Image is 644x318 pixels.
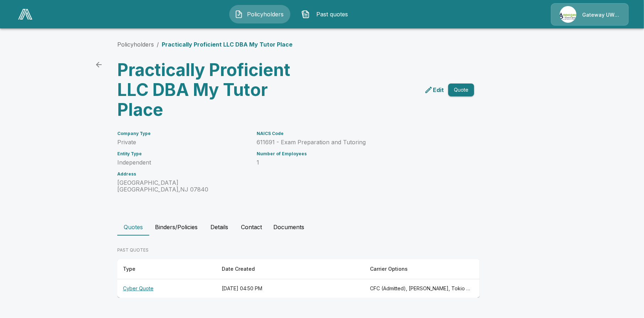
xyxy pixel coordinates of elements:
[423,84,445,96] a: edit
[117,259,216,279] th: Type
[216,259,364,279] th: Date Created
[560,6,576,23] img: Agency Icon
[364,259,480,279] th: Carrier Options
[203,219,235,236] button: Details
[301,10,310,18] img: Past quotes Icon
[117,60,293,120] h3: Practically Proficient LLC DBA My Tutor Place
[162,40,293,49] p: Practically Proficient LLC DBA My Tutor Place
[582,11,620,18] p: Gateway UW dba Apogee
[117,41,154,48] a: Policyholders
[117,139,248,146] p: Private
[18,9,32,20] img: AA Logo
[117,279,216,298] th: Cyber Quote
[92,58,106,72] a: back
[157,40,159,49] li: /
[364,279,480,298] th: CFC (Admitted), Beazley, Tokio Marine TMHCC (Non-Admitted), At-Bay (Non-Admitted), Coalition (Non...
[257,131,457,136] h6: NAICS Code
[313,10,352,18] span: Past quotes
[117,172,248,177] h6: Address
[235,10,243,18] img: Policyholders Icon
[117,219,527,236] div: policyholder tabs
[257,159,457,166] p: 1
[257,139,457,146] p: 611691 - Exam Preparation and Tutoring
[117,131,248,136] h6: Company Type
[235,219,268,236] button: Contact
[216,279,364,298] th: [DATE] 04:50 PM
[117,219,149,236] button: Quotes
[229,5,290,23] button: Policyholders IconPolicyholders
[117,40,293,49] nav: breadcrumb
[149,219,203,236] button: Binders/Policies
[433,86,444,94] p: Edit
[117,247,480,253] p: PAST QUOTES
[117,159,248,166] p: Independent
[257,151,457,156] h6: Number of Employees
[448,83,474,97] button: Quote
[268,219,310,236] button: Documents
[117,259,480,298] table: responsive table
[117,179,248,193] p: [GEOGRAPHIC_DATA] [GEOGRAPHIC_DATA] , NJ 07840
[246,10,285,18] span: Policyholders
[296,5,357,23] button: Past quotes IconPast quotes
[117,151,248,156] h6: Entity Type
[551,3,629,26] a: Agency IconGateway UW dba Apogee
